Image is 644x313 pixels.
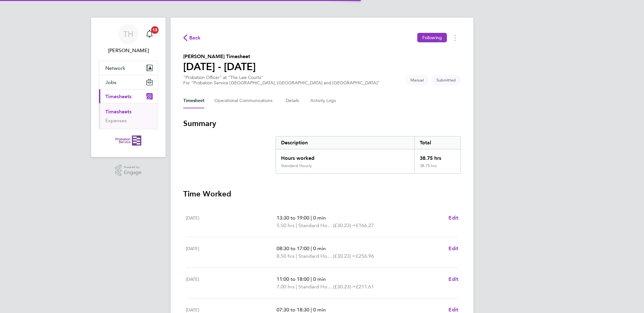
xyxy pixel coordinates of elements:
span: Edit [448,215,458,221]
div: "Probation Officer" at "The Law Courts" [183,75,380,86]
span: TH [123,30,133,38]
span: 13 [151,26,159,34]
span: Timesheets [105,93,132,99]
span: £166.27 [356,222,374,228]
h1: [DATE] - [DATE] [183,60,256,73]
span: | [296,253,297,259]
div: 38.75 hrs [414,163,460,173]
div: [DATE] [186,275,277,291]
a: 13 [143,24,156,44]
a: Timesheets [105,109,132,115]
a: Go to home page [99,135,158,146]
div: Total [414,136,460,149]
div: [DATE] [186,214,277,229]
span: This timesheet is Submitted. [431,75,461,85]
span: | [311,307,312,313]
span: 08:30 to 17:00 [277,245,309,251]
button: Back [183,34,201,42]
span: Standard Hourly [298,252,333,260]
span: 13:30 to 19:00 [277,215,309,221]
span: This timesheet was manually created. [405,75,429,85]
span: Standard Hourly [298,283,333,291]
span: | [311,215,312,221]
span: 0 min [313,215,326,221]
a: Edit [448,214,458,222]
div: Standard Hourly [281,163,312,168]
span: 7.00 hrs [277,284,295,290]
span: Back [189,34,201,42]
button: Details [286,93,300,108]
button: Activity Logs [310,93,337,108]
button: Jobs [99,75,158,89]
span: Powered by [124,165,142,170]
nav: Main navigation [91,18,166,157]
div: For "Probation Service [GEOGRAPHIC_DATA], [GEOGRAPHIC_DATA] and [GEOGRAPHIC_DATA]" [183,80,380,86]
a: Expenses [105,117,127,123]
h3: Summary [183,118,461,129]
a: Edit [448,275,458,283]
span: (£30.23) = [333,284,356,290]
div: 38.75 hrs [414,149,460,163]
span: 5.50 hrs [277,222,295,228]
div: Summary [276,136,461,174]
h3: Time Worked [183,189,461,199]
div: [DATE] [186,245,277,260]
span: 8.50 hrs [277,253,295,259]
span: | [296,284,297,290]
div: Description [276,136,414,149]
img: probationservice-logo-retina.png [115,135,141,146]
span: 0 min [313,276,326,282]
span: 07:30 to 18:30 [277,307,309,313]
span: | [296,222,297,228]
span: £256.96 [356,253,374,259]
span: Jobs [105,79,116,85]
button: Network [99,61,158,75]
button: Timesheet [183,93,204,108]
h2: [PERSON_NAME] Timesheet [183,53,256,60]
span: Network [105,65,125,71]
button: Timesheets Menu [449,33,461,43]
span: (£30.23) = [333,253,356,259]
span: 11:00 to 18:00 [277,276,309,282]
button: Operational Communications [214,93,276,108]
div: Timesheets [99,103,158,129]
span: (£30.23) = [333,222,356,228]
span: Tamsin Hudson [99,47,158,54]
button: Timesheets [99,89,158,103]
a: Powered byEngage [115,165,142,177]
span: 0 min [313,307,326,313]
span: 0 min [313,245,326,251]
a: Edit [448,245,458,252]
span: Engage [124,170,142,175]
span: Standard Hourly [298,222,333,229]
span: Following [422,35,442,40]
span: Edit [448,245,458,251]
span: £211.61 [356,284,374,290]
div: Hours worked [276,149,414,163]
button: Following [417,33,447,42]
span: Edit [448,307,458,313]
span: | [311,245,312,251]
span: Edit [448,276,458,282]
span: | [311,276,312,282]
a: TH[PERSON_NAME] [99,24,158,54]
